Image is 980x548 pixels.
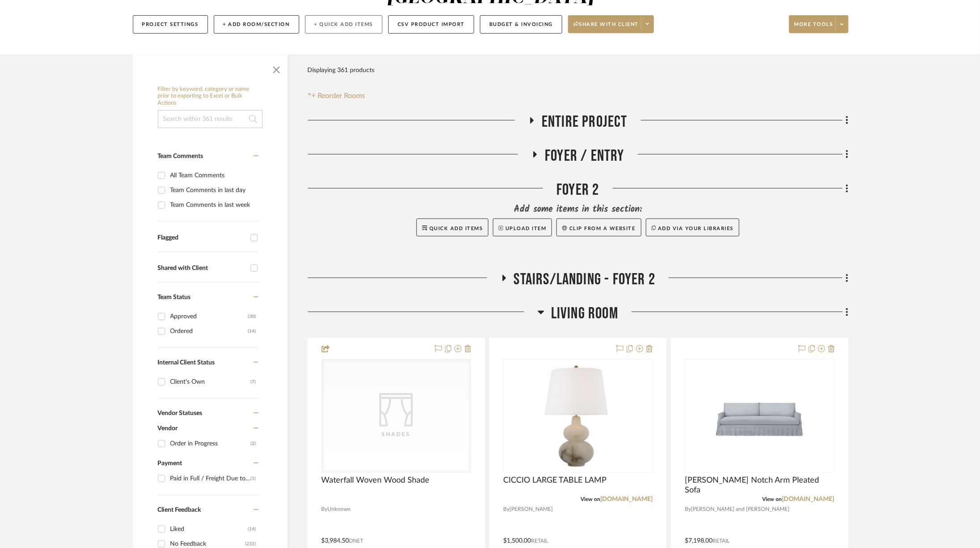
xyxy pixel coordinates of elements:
button: Clip from a website [556,218,641,236]
div: (1) [251,471,256,486]
span: Foyer / Entry [545,146,624,166]
span: [PERSON_NAME] [509,505,553,514]
a: [DOMAIN_NAME] [782,496,835,502]
div: (2) [251,437,256,451]
button: More tools [789,15,848,33]
span: Client Feedback [158,507,201,513]
span: Vendor Statuses [158,410,203,416]
button: Share with client [568,15,654,33]
span: Living Room [551,304,618,323]
button: Add via your libraries [646,218,740,236]
div: Liked [170,522,248,536]
div: Team Comments in last day [170,183,256,197]
div: (14) [248,324,256,338]
div: Order in Progress [170,437,251,451]
span: Stairs/Landing - Foyer 2 [514,270,656,289]
div: (7) [251,375,256,389]
button: Quick Add Items [416,218,489,236]
span: Unknown [328,505,351,514]
span: Team Status [158,294,191,300]
span: Internal Client Status [158,360,215,366]
img: Grady Notch Arm Pleated Sofa [715,360,804,472]
span: Share with client [573,21,639,34]
span: Payment [158,460,182,467]
div: 0 [504,360,652,472]
span: [PERSON_NAME] and [PERSON_NAME] [691,505,789,514]
span: View on [763,497,782,502]
span: By [503,505,509,514]
div: Team Comments in last week [170,198,256,212]
span: Reorder Rooms [318,90,365,101]
h6: Filter by keyword, category or name prior to exporting to Excel or Bulk Actions [158,86,263,107]
button: Upload Item [493,218,552,236]
button: + Quick Add Items [305,15,383,34]
a: [DOMAIN_NAME] [600,496,653,502]
span: View on [581,497,600,502]
img: CICCIO LARGE TABLE LAMP [504,364,652,467]
button: + Add Room/Section [214,15,299,34]
button: Reorder Rooms [308,90,365,101]
div: Paid in Full / Freight Due to Ship [170,471,251,486]
div: Shared with Client [158,265,246,272]
button: Close [267,59,285,77]
button: Budget & Invoicing [480,15,562,34]
div: Client's Own [170,375,251,389]
input: Search within 361 results [158,110,263,128]
button: CSV Product Import [388,15,474,34]
div: Shades [352,430,441,439]
span: Team Comments [158,153,204,159]
div: (14) [248,522,256,536]
span: Waterfall Woven Wood Shade [322,475,430,485]
div: Add some items in this section: [308,203,848,216]
div: Approved [170,309,248,324]
span: CICCIO LARGE TABLE LAMP [503,475,607,485]
span: Entire Project [542,112,628,132]
span: Quick Add Items [429,226,483,231]
div: Flagged [158,234,246,242]
span: Vendor [158,425,178,432]
span: By [685,505,691,514]
div: (30) [248,309,256,324]
div: All Team Comments [170,168,256,183]
span: [PERSON_NAME] Notch Arm Pleated Sofa [685,475,834,495]
div: Displaying 361 products [308,61,375,79]
span: By [322,505,328,514]
span: More tools [794,21,833,34]
div: Ordered [170,324,248,338]
button: Project Settings [133,15,208,34]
